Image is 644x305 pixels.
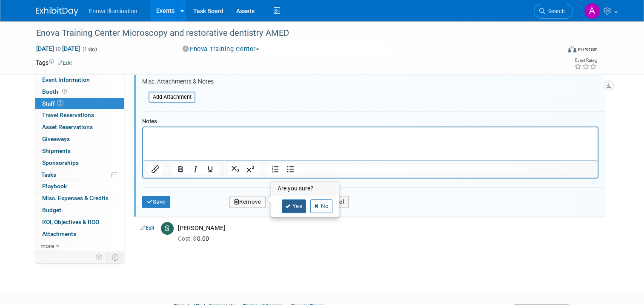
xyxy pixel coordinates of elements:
[42,124,93,130] span: Asset Reservations
[60,88,69,95] span: Booth not reserved yet
[35,181,124,192] a: Playbook
[42,100,63,107] span: Staff
[161,222,174,235] img: S.jpg
[35,86,124,98] a: Booth
[35,169,124,181] a: Tasks
[41,171,56,178] span: Tasks
[243,163,258,175] button: Superscript
[89,8,137,14] span: Enova Illumination
[36,45,80,52] span: [DATE] [DATE]
[574,58,597,63] div: Event Rating
[54,45,62,52] span: to
[203,163,218,175] button: Underline
[35,157,124,169] a: Sponsorships
[42,230,76,237] span: Attachments
[35,133,124,145] a: Giveaways
[42,147,71,154] span: Shipments
[229,196,266,208] button: Remove
[42,207,61,213] span: Budget
[534,4,573,19] a: Search
[178,235,197,242] span: Cost: $
[140,225,155,231] a: Edit
[515,44,598,57] div: Event Format
[82,46,97,52] span: (1 day)
[142,196,170,208] button: Save
[578,46,598,52] div: In-Person
[42,183,67,190] span: Playbook
[35,121,124,133] a: Asset Reservations
[42,195,109,201] span: Misc. Expenses & Credits
[35,193,124,204] a: Misc. Expenses & Credits
[33,26,550,41] div: Enova Training Center Microscopy and restorative dentistry AMED
[283,163,298,175] button: Bullet list
[142,118,598,125] div: Notes
[35,204,124,216] a: Budget
[178,224,598,232] div: [PERSON_NAME]
[584,3,600,19] img: Andrea Miller
[568,46,576,52] img: Format-Inperson.png
[178,235,212,242] span: 0.00
[42,159,79,166] span: Sponsorships
[35,74,124,86] a: Event Information
[173,163,188,175] button: Bold
[188,163,203,175] button: Italic
[148,163,163,175] button: Insert/edit link
[272,182,339,196] h3: Are you sure?
[107,252,124,263] td: Toggle Event Tabs
[35,98,124,109] a: Staff3
[42,112,94,118] span: Travel Reservations
[35,109,124,121] a: Travel Reservations
[142,78,605,86] div: Misc. Attachments & Notes
[228,163,243,175] button: Subscript
[35,240,124,252] a: more
[58,60,72,66] a: Edit
[35,145,124,157] a: Shipments
[42,219,99,225] span: ROI, Objectives & ROO
[282,199,306,213] a: Yes
[545,8,565,14] span: Search
[35,216,124,228] a: ROI, Objectives & ROO
[310,199,332,213] a: No
[36,58,72,67] td: Tags
[42,135,70,142] span: Giveaways
[180,45,263,54] button: Enova Training Center
[35,228,124,240] a: Attachments
[57,100,63,106] span: 3
[40,242,54,249] span: more
[92,252,107,263] td: Personalize Event Tab Strip
[42,88,69,95] span: Booth
[143,127,598,160] iframe: Rich Text Area
[36,7,78,16] img: ExhibitDay
[268,163,283,175] button: Numbered list
[42,76,90,83] span: Event Information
